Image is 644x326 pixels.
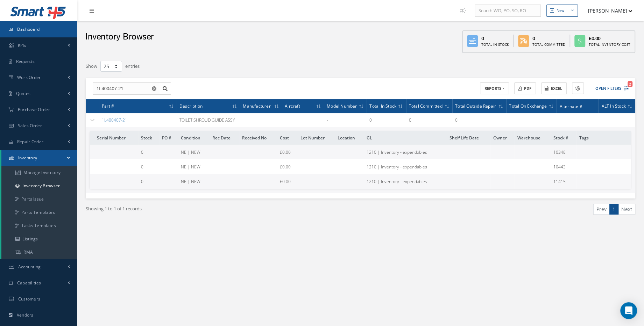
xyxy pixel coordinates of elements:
[18,107,50,113] span: Purchase Order
[1,150,77,166] a: Inventory
[490,131,515,145] th: Owner
[179,102,203,109] span: Description
[509,102,546,109] span: Total On Exchange
[364,131,447,145] th: GL
[576,131,631,145] th: Tags
[90,131,138,145] th: Serial Number
[581,4,632,17] button: [PERSON_NAME]
[239,131,277,145] th: Received No
[102,102,114,109] span: Part #
[546,5,578,17] button: New
[1,232,77,246] a: Listings
[181,179,200,184] span: NE | NEW
[532,42,565,47] div: Total Committed
[609,204,618,215] a: 1
[18,42,26,48] span: KPIs
[18,123,42,129] span: Sales Order
[406,113,452,127] td: 0
[447,131,490,145] th: Shelf Life Date
[455,102,496,109] span: Total Outside Repair
[138,131,159,145] th: Stock
[1,193,77,206] a: Parts Issue
[16,90,31,96] span: Quotes
[80,204,361,220] div: Showing 1 to 1 of 1 records
[243,102,270,109] span: Manufacturer
[551,131,576,145] th: Stock #
[628,81,632,87] span: 2
[541,82,567,95] button: Excel
[85,32,154,42] h2: Inventory Browser
[589,42,630,47] div: Total Inventory Cost
[409,102,443,109] span: Total Committed
[17,312,34,318] span: Vendors
[1,246,77,259] a: RMA
[601,102,625,109] span: ALT In Stock
[367,179,427,184] span: 1210 | Inventory - expendables
[102,117,127,123] a: 1L400407-21
[17,26,40,32] span: Dashboard
[553,149,566,155] span: 10348
[589,83,629,94] button: Open Filters2
[152,86,156,91] svg: Reset
[178,131,210,145] th: Condition
[159,131,178,145] th: PO #
[125,60,140,70] label: entries
[369,102,396,109] span: Total In Stock
[514,82,536,95] button: PDF
[177,113,240,127] td: TOILET SHROUD GUIDE ASSY
[280,179,291,184] span: £0.00
[18,296,41,302] span: Customers
[452,113,506,127] td: 0
[17,280,41,286] span: Capabilities
[1,166,77,179] a: Manage Inventory
[280,164,291,170] span: £0.00
[481,35,509,42] div: 0
[86,60,97,70] label: Show
[367,164,427,170] span: 1210 | Inventory - expendables
[557,8,565,14] div: New
[277,131,298,145] th: Cost
[480,82,509,95] button: REPORTS
[141,164,143,170] span: 0
[16,58,35,64] span: Requests
[553,164,566,170] span: 10443
[298,131,335,145] th: Lot Number
[210,131,239,145] th: Rec Date
[620,302,637,319] div: Open Intercom Messenger
[141,149,143,155] span: 0
[589,35,630,42] div: £0.00
[1,206,77,219] a: Parts Templates
[150,82,159,95] button: Reset
[1,219,77,232] a: Tasks Templates
[18,155,37,161] span: Inventory
[327,102,357,109] span: Model Number
[327,117,328,123] span: -
[280,149,291,155] span: £0.00
[285,102,300,109] span: Aircraft
[93,82,159,95] input: Search by Part #
[553,179,566,184] span: 11415
[18,264,41,270] span: Accounting
[17,139,44,145] span: Repair Order
[481,42,509,47] div: Total In Stock
[532,35,565,42] div: 0
[181,149,200,155] span: NE | NEW
[181,164,200,170] span: NE | NEW
[475,5,541,17] input: Search WO, PO, SO, RO
[1,179,77,193] a: Inventory Browser
[17,74,41,80] span: Work Order
[367,149,427,155] span: 1210 | Inventory - expendables
[335,131,364,145] th: Location
[515,131,551,145] th: Warehouse
[559,103,582,109] span: Alternate #
[367,113,406,127] td: 0
[141,179,143,184] span: 0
